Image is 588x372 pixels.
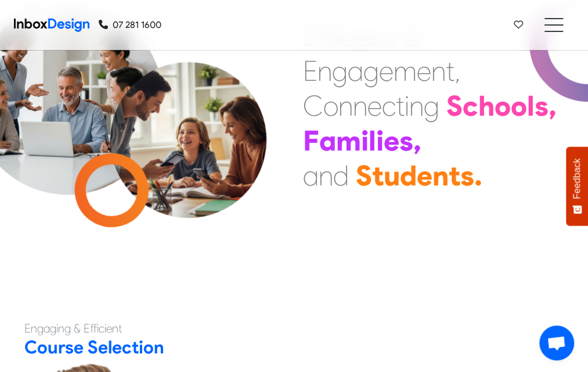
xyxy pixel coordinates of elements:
[432,158,449,193] div: n
[323,88,338,123] div: o
[400,158,417,193] div: d
[99,18,161,32] a: 07 281 1600
[527,88,535,123] div: l
[396,88,405,123] div: t
[474,158,482,193] div: .
[413,123,421,158] div: ,
[372,158,384,193] div: t
[463,88,478,123] div: c
[446,53,454,88] div: t
[353,88,367,123] div: n
[384,123,399,158] div: e
[303,158,319,193] div: a
[495,88,511,123] div: o
[333,158,349,193] div: d
[384,158,400,193] div: u
[566,146,588,226] button: Feedback - Show survey
[303,88,323,123] div: C
[478,88,495,123] div: h
[394,53,417,88] div: m
[417,53,431,88] div: e
[91,31,286,227] img: parents_with_child.png
[369,123,376,158] div: l
[549,88,557,123] div: ,
[446,88,463,123] div: S
[417,158,432,193] div: e
[303,53,318,88] div: E
[367,88,382,123] div: e
[303,123,319,158] div: F
[399,123,413,158] div: s
[318,53,332,88] div: n
[409,88,424,123] div: n
[24,321,564,337] h4: Engaging & Efficient
[460,158,474,193] div: s
[454,53,460,88] div: ,
[382,88,396,123] div: c
[319,158,333,193] div: n
[405,88,409,123] div: i
[363,53,379,88] div: g
[539,325,574,360] a: Open chat
[511,88,527,123] div: o
[356,158,372,193] div: S
[361,123,369,158] div: i
[24,337,564,359] h2: Course Selection
[535,88,549,123] div: s
[332,53,348,88] div: g
[572,158,582,199] span: Feedback
[336,123,361,158] div: m
[431,53,446,88] div: n
[449,158,460,193] div: t
[376,123,384,158] div: i
[338,88,353,123] div: n
[319,123,336,158] div: a
[348,53,363,88] div: a
[379,53,394,88] div: e
[424,88,439,123] div: g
